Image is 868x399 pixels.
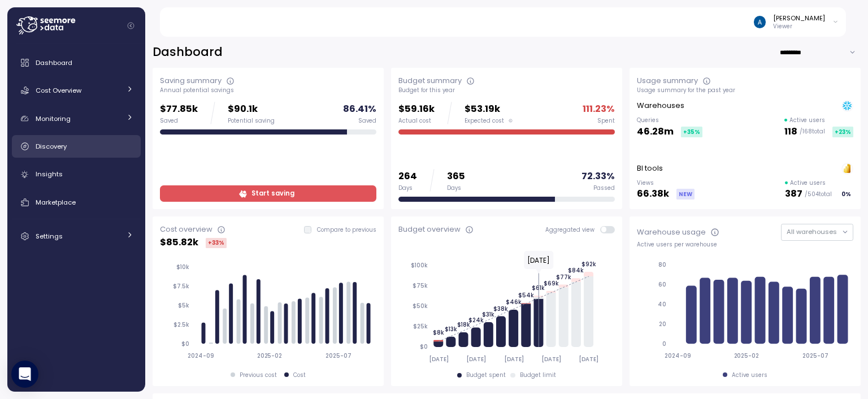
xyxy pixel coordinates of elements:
[411,262,428,269] tspan: $100k
[784,124,797,140] p: 118
[732,371,767,379] div: Active users
[785,187,802,202] p: 387
[659,320,666,328] tspan: 20
[665,352,691,359] tspan: 2024-09
[12,191,141,214] a: Marketplace
[325,352,351,359] tspan: 2025-07
[12,225,141,248] a: Settings
[413,282,428,289] tspan: $75k
[790,179,826,187] p: Active users
[662,340,666,348] tspan: 0
[568,267,584,274] tspan: $84k
[160,86,376,94] div: Annual potential savings
[676,189,695,199] div: NEW
[178,302,189,309] tspan: $5k
[153,44,223,60] h2: Dashboard
[637,179,695,187] p: Views
[36,114,71,123] span: Monitoring
[637,227,706,238] div: Warehouse usage
[466,371,506,379] div: Budget spent
[658,281,666,288] tspan: 60
[433,329,444,336] tspan: $8k
[398,224,461,235] div: Budget overview
[541,355,561,363] tspan: [DATE]
[637,187,669,202] p: 66.38k
[398,184,417,192] div: Days
[681,127,702,137] div: +35 %
[12,163,141,186] a: Insights
[36,58,72,67] span: Dashboard
[398,86,615,94] div: Budget for this year
[637,100,684,111] p: Warehouses
[398,102,435,117] p: $59.16k
[805,190,832,198] p: / 504 total
[457,321,470,328] tspan: $18k
[420,343,428,350] tspan: $0
[160,185,376,202] a: Start saving
[505,298,521,306] tspan: $46k
[658,301,666,308] tspan: 40
[413,302,428,310] tspan: $50k
[800,128,825,136] p: / 168 total
[493,305,508,312] tspan: $38k
[597,117,615,125] div: Spent
[160,75,222,86] div: Saving summary
[228,102,275,117] p: $90.1k
[343,102,376,117] p: 86.41 %
[581,169,615,184] p: 72.33 %
[466,355,486,363] tspan: [DATE]
[358,117,376,125] div: Saved
[228,117,275,125] div: Potential saving
[545,226,600,233] span: Aggregated view
[447,169,465,184] p: 365
[36,86,81,95] span: Cost Overview
[428,355,448,363] tspan: [DATE]
[173,321,189,328] tspan: $2.5k
[637,86,853,94] div: Usage summary for the past year
[11,361,38,388] div: Open Intercom Messenger
[181,340,189,348] tspan: $0
[36,232,63,241] span: Settings
[445,325,457,332] tspan: $13k
[593,184,615,192] div: Passed
[465,102,513,117] p: $53.19k
[12,135,141,158] a: Discovery
[36,142,67,151] span: Discovery
[637,75,698,86] div: Usage summary
[12,107,141,130] a: Monitoring
[832,127,853,137] div: +23 %
[173,283,189,290] tspan: $7.5k
[637,124,674,140] p: 46.28m
[637,116,702,124] p: Queries
[160,102,198,117] p: $77.85k
[581,261,596,268] tspan: $92k
[754,16,766,28] img: ACg8ocJGj9tIYuXkEaAORFenVWdzFclExcKVBuzKkWUagz_5b5SLMw=s96-c
[781,224,853,240] button: All warehouses
[556,273,571,280] tspan: $77k
[789,116,825,124] p: Active users
[447,184,465,192] div: Days
[579,355,598,363] tspan: [DATE]
[176,263,189,271] tspan: $10k
[160,117,198,125] div: Saved
[413,323,428,330] tspan: $25k
[12,79,141,102] a: Cost Overview
[637,163,663,174] p: BI tools
[520,371,556,379] div: Budget limit
[532,284,545,292] tspan: $61k
[787,227,837,236] span: All warehouses
[188,352,214,359] tspan: 2024-09
[398,75,462,86] div: Budget summary
[839,189,853,199] div: 0 %
[468,316,484,323] tspan: $24k
[36,198,76,207] span: Marketplace
[637,241,853,249] div: Active users per warehouse
[465,117,504,125] span: Expected cost
[257,352,283,359] tspan: 2025-02
[482,311,494,318] tspan: $31k
[504,355,523,363] tspan: [DATE]
[398,117,435,125] div: Actual cost
[398,169,417,184] p: 264
[240,371,277,379] div: Previous cost
[251,186,294,201] span: Start saving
